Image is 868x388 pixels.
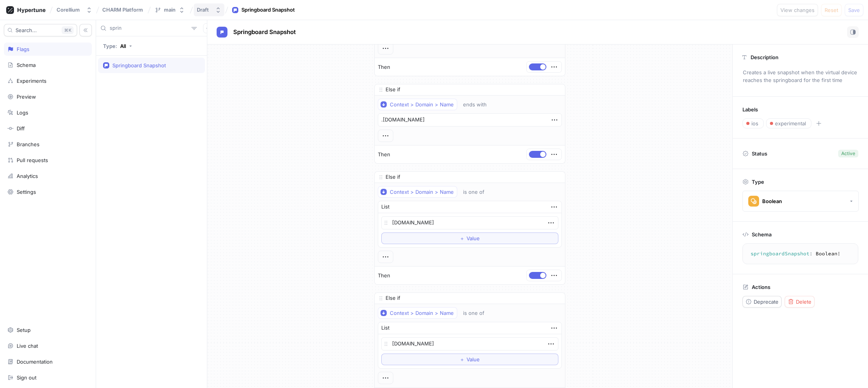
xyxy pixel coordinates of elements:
div: is one of [463,189,484,195]
p: Then [378,151,390,159]
div: Active [841,150,855,157]
p: Schema [752,231,772,238]
span: Delete [796,299,811,304]
p: Description [751,54,778,60]
span: Springboard Snapshot [233,29,296,35]
div: ends with [463,101,487,108]
textarea: .[DOMAIN_NAME] [378,113,562,126]
button: Save [845,4,863,16]
div: is one of [463,310,484,316]
div: All [120,43,126,49]
div: Diff [17,125,25,132]
p: Actions [752,284,770,290]
p: Then [378,272,390,280]
div: Settings [17,189,36,195]
button: ＋Value [381,354,558,365]
div: Preview [17,94,36,100]
button: Context > Domain > Name [378,307,457,319]
span: Save [848,8,860,12]
p: Else if [386,294,400,302]
div: Flags [17,46,29,52]
button: is one of [460,186,496,198]
button: ＋Value [381,232,558,244]
button: ios [742,118,764,128]
button: Search...K [4,24,77,36]
span: Deprecate [754,299,778,304]
p: Then [378,63,390,71]
button: Type: All [100,39,135,53]
p: Type: [103,43,117,49]
div: List [381,324,389,332]
div: Corellium [57,7,80,13]
button: Delete [785,296,815,308]
span: ios [751,121,758,126]
span: CHARM Platform [102,7,143,12]
p: Type [752,179,764,185]
div: Logs [17,109,28,116]
div: Analytics [17,173,38,179]
span: Value [467,357,480,362]
div: Draft [197,7,209,13]
button: main [152,3,188,16]
div: Springboard Snapshot [241,6,295,14]
div: Context > Domain > Name [390,310,454,316]
button: Context > Domain > Name [378,186,457,198]
p: Else if [386,86,400,94]
div: Experiments [17,78,46,84]
div: Documentation [17,359,53,365]
a: Documentation [4,355,92,368]
p: Status [752,148,767,159]
p: Creates a live snapshot when the virtual device reaches the springboard for the first time [739,66,861,87]
button: Context > Domain > Name [378,99,457,110]
p: Labels [742,106,758,113]
input: Search... [110,24,188,32]
button: View changes [777,4,818,16]
div: Pull requests [17,157,48,163]
textarea: [DOMAIN_NAME] [381,337,558,350]
span: Search... [15,28,37,32]
div: Context > Domain > Name [390,189,454,195]
span: ＋ [460,236,465,241]
div: K [62,26,74,34]
div: Schema [17,62,36,68]
div: Sign out [17,374,36,381]
button: Draft [194,3,224,16]
button: Corellium [53,3,95,16]
span: ＋ [460,357,465,362]
button: ends with [460,99,498,110]
textarea: [DOMAIN_NAME] [381,216,558,229]
button: experimental [766,118,811,128]
textarea: springboardSnapshot: Boolean! [746,247,855,261]
button: Reset [821,4,842,16]
span: experimental [775,121,806,126]
div: Springboard Snapshot [112,62,166,68]
button: Deprecate [742,296,782,308]
div: List [381,203,389,211]
p: Else if [386,173,400,181]
span: View changes [780,8,815,12]
div: Branches [17,141,40,147]
div: main [164,7,176,13]
div: Boolean [762,198,782,205]
div: Setup [17,327,31,333]
div: Context > Domain > Name [390,101,454,108]
span: Value [467,236,480,241]
div: Live chat [17,343,38,349]
button: Boolean [742,191,859,212]
button: is one of [460,307,496,319]
span: Reset [825,8,838,12]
